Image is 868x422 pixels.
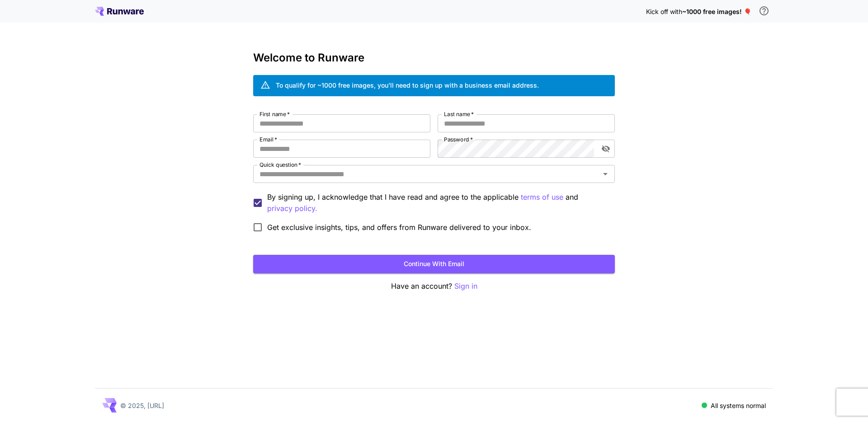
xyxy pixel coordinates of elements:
[646,8,682,15] span: Kick off with
[444,136,473,143] label: Password
[521,192,563,203] p: terms of use
[598,141,614,157] button: toggle password visibility
[521,192,563,203] button: By signing up, I acknowledge that I have read and agree to the applicable and privacy policy.
[682,8,751,15] span: ~1000 free images! 🎈
[276,80,539,90] div: To qualify for ~1000 free images, you’ll need to sign up with a business email address.
[267,222,531,233] span: Get exclusive insights, tips, and offers from Runware delivered to your inbox.
[253,255,615,273] button: Continue with email
[259,136,277,143] label: Email
[253,52,615,64] h3: Welcome to Runware
[259,161,301,169] label: Quick question
[259,110,290,118] label: First name
[599,168,612,180] button: Open
[267,203,317,214] button: By signing up, I acknowledge that I have read and agree to the applicable terms of use and
[253,281,615,292] p: Have an account?
[454,281,477,292] button: Sign in
[711,401,766,410] p: All systems normal
[267,192,608,214] p: By signing up, I acknowledge that I have read and agree to the applicable and
[267,203,317,214] p: privacy policy.
[444,110,474,118] label: Last name
[755,2,773,20] button: In order to qualify for free credit, you need to sign up with a business email address and click ...
[120,401,164,410] p: © 2025, [URL]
